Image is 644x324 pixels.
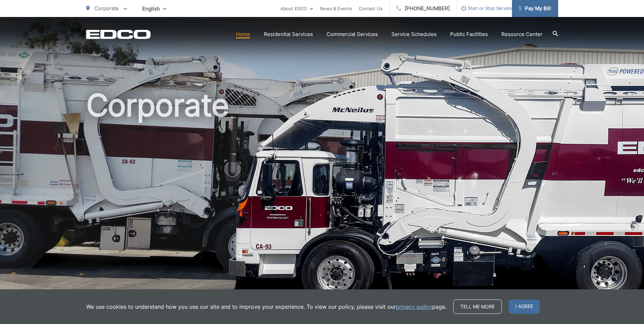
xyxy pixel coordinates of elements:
[327,30,378,38] a: Commercial Services
[264,30,313,38] a: Residential Services
[501,30,542,38] a: Resource Center
[94,5,119,12] span: Corporate
[509,300,540,314] span: I agree
[450,30,488,38] a: Public Facilities
[391,30,437,38] a: Service Schedules
[453,300,502,314] a: Tell me more
[86,30,151,39] a: EDCD logo. Return to the homepage.
[137,3,171,15] span: English
[396,303,432,311] a: privacy policy
[519,4,551,13] span: Pay My Bill
[280,4,313,13] a: About EDCO
[320,4,352,13] a: News & Events
[359,4,383,13] a: Contact Us
[86,88,558,303] h1: Corporate
[86,303,446,311] p: We use cookies to understand how you use our site and to improve your experience. To view our pol...
[236,30,250,38] a: Home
